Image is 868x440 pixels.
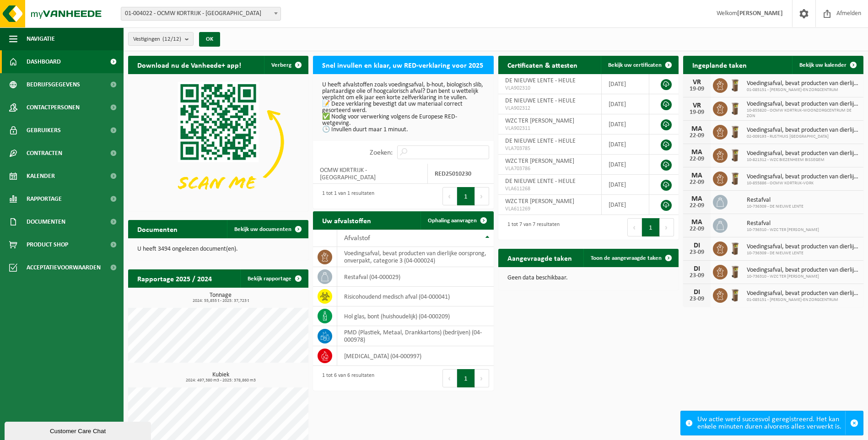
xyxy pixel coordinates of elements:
span: WZC TER [PERSON_NAME] [505,198,574,205]
span: Contactpersonen [27,96,80,119]
div: Uw actie werd succesvol geregistreerd. Het kan enkele minuten duren alvorens alles verwerkt is. [697,411,845,435]
span: 01-004022 - OCMW KORTRIJK - KORTRIJK [121,7,280,20]
span: 10-855886 - OCMW KORTRIJK-VORK [747,181,859,186]
span: Navigatie [27,27,55,50]
span: DE NIEUWE LENTE - HEULE [505,77,576,84]
td: voedingsafval, bevat producten van dierlijke oorsprong, onverpakt, categorie 3 (04-000024) [337,247,493,267]
a: Ophaling aanvragen [421,211,493,230]
span: Vestigingen [133,32,181,46]
span: Voedingsafval, bevat producten van dierlijke oorsprong, onverpakt, categorie 3 [747,150,859,157]
img: WB-0140-HPE-BN-01 [728,263,743,279]
span: Bekijk uw documenten [234,226,291,232]
span: Rapportage [27,188,62,210]
div: 22-09 [688,226,706,232]
button: Next [475,369,489,387]
img: Download de VHEPlus App [128,74,308,209]
td: risicohoudend medisch afval (04-000041) [337,287,493,306]
td: PMD (Plastiek, Metaal, Drankkartons) (bedrijven) (04-000978) [337,326,493,346]
div: MA [688,125,706,133]
button: 1 [457,369,475,387]
span: Voedingsafval, bevat producten van dierlijke oorsprong, onverpakt, categorie 3 [747,101,859,108]
td: OCMW KORTRIJK - [GEOGRAPHIC_DATA] [313,164,427,184]
div: 23-09 [688,273,706,279]
div: MA [688,172,706,179]
button: Vestigingen(12/12) [128,32,194,46]
td: [DATE] [602,114,649,134]
span: Contracten [27,142,62,165]
h3: Kubiek [133,372,308,383]
td: [DATE] [602,175,649,195]
span: DE NIEUWE LENTE - HEULE [505,178,576,185]
p: U heeft 3494 ongelezen document(en). [137,246,299,252]
td: [DATE] [602,94,649,114]
span: 10-736309 - DE NIEUWE LENTE [747,251,859,256]
img: WB-0140-HPE-BN-01 [728,170,743,186]
a: Bekijk uw documenten [227,220,307,238]
div: 22-09 [688,203,706,209]
a: Bekijk rapportage [240,269,307,288]
button: OK [199,32,220,47]
div: 19-09 [688,109,706,116]
span: VLA703785 [505,145,595,152]
td: [DATE] [602,74,649,94]
span: 10-821312 - WZC BIEZENHEEM BISSEGEM [747,157,859,163]
span: VLA902311 [505,125,595,132]
div: 22-09 [688,133,706,139]
span: Acceptatievoorwaarden [27,256,101,279]
span: Voedingsafval, bevat producten van dierlijke oorsprong, onverpakt, categorie 3 [747,243,859,251]
span: Voedingsafval, bevat producten van dierlijke oorsprong, onverpakt, categorie 3 [747,127,859,134]
span: 10-855820 - OCMW KORTRIJK-WOONZORGCENTRUM DE ZON [747,108,859,119]
span: Product Shop [27,233,68,256]
span: DE NIEUWE LENTE - HEULE [505,138,576,145]
div: 22-09 [688,156,706,162]
h3: Tonnage [133,292,308,303]
button: Previous [442,369,457,387]
span: Toon de aangevraagde taken [591,255,662,261]
span: 2024: 497,380 m3 - 2025: 378,860 m3 [133,378,308,383]
span: Ophaling aanvragen [428,218,477,224]
div: 22-09 [688,179,706,186]
div: 1 tot 7 van 7 resultaten [503,217,560,237]
span: WZC TER [PERSON_NAME] [505,158,574,165]
button: 1 [457,187,475,205]
span: Restafval [747,197,803,204]
span: WZC TER [PERSON_NAME] [505,118,574,124]
td: [MEDICAL_DATA] (04-000997) [337,346,493,366]
div: DI [688,289,706,296]
div: VR [688,102,706,109]
span: Bekijk uw kalender [799,62,846,68]
td: [DATE] [602,155,649,175]
span: 10-736310 - WZC TER [PERSON_NAME] [747,227,819,233]
div: DI [688,242,706,249]
p: U heeft afvalstoffen zoals voedingsafval, b-hout, biologisch slib, plantaardige olie of hoogcalor... [322,82,484,133]
span: Afvalstof [344,235,370,242]
span: Dashboard [27,50,61,73]
span: Bekijk uw certificaten [608,62,662,68]
span: 2024: 55,855 t - 2025: 37,723 t [133,299,308,303]
span: VLA703786 [505,165,595,172]
span: 01-004022 - OCMW KORTRIJK - KORTRIJK [121,7,281,21]
div: 19-09 [688,86,706,92]
span: Voedingsafval, bevat producten van dierlijke oorsprong, onverpakt, categorie 3 [747,80,859,87]
h2: Ingeplande taken [683,56,756,74]
span: Kalender [27,165,55,188]
button: Next [660,218,674,236]
img: WB-0140-HPE-BN-01 [728,240,743,256]
div: 1 tot 1 van 1 resultaten [318,186,374,206]
img: WB-0140-HPE-BN-01 [728,77,743,92]
h2: Snel invullen en klaar, uw RED-verklaring voor 2025 [313,56,492,74]
span: Voedingsafval, bevat producten van dierlijke oorsprong, onverpakt, categorie 3 [747,290,859,297]
td: restafval (04-000029) [337,267,493,287]
p: Geen data beschikbaar. [507,275,669,281]
img: WB-0140-HPE-BN-01 [728,100,743,116]
span: 01-085151 - [PERSON_NAME]-EN ZORGCENTRUM [747,297,859,303]
div: MA [688,219,706,226]
span: DE NIEUWE LENTE - HEULE [505,97,576,104]
count: (12/12) [162,36,181,42]
span: Verberg [271,62,291,68]
h2: Download nu de Vanheede+ app! [128,56,250,74]
span: Voedingsafval, bevat producten van dierlijke oorsprong, onverpakt, categorie 3 [747,173,859,181]
button: Previous [442,187,457,205]
h2: Aangevraagde taken [498,249,581,267]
